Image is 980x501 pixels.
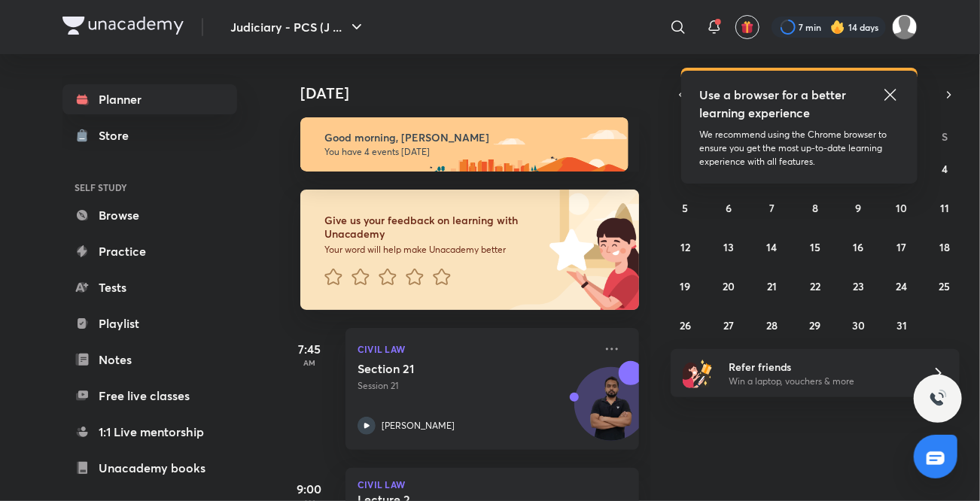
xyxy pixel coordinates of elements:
[890,274,914,298] button: October 24, 2025
[717,235,741,259] button: October 13, 2025
[498,190,639,310] img: feedback_image
[933,156,957,181] button: October 4, 2025
[62,345,237,375] a: Notes
[896,240,906,254] abbr: October 17, 2025
[680,318,691,332] abbr: October 26, 2025
[699,128,899,169] p: We recommend using the Chrome browser to ensure you get the most up-to-date learning experience w...
[760,274,784,298] button: October 21, 2025
[324,131,615,144] h6: Good morning, [PERSON_NAME]
[729,359,914,375] h6: Refer friends
[723,318,734,332] abbr: October 27, 2025
[769,201,775,215] abbr: October 7, 2025
[221,12,375,42] button: Judiciary - PCS (J ...
[939,240,950,254] abbr: October 18, 2025
[896,201,907,215] abbr: October 10, 2025
[62,417,237,447] a: 1:1 Live mentorship
[62,17,184,38] a: Company Logo
[896,279,907,293] abbr: October 24, 2025
[717,313,741,337] button: October 27, 2025
[812,201,818,215] abbr: October 8, 2025
[62,17,184,35] img: Company Logo
[810,240,820,254] abbr: October 15, 2025
[767,279,777,293] abbr: October 21, 2025
[674,313,698,337] button: October 26, 2025
[683,201,689,215] abbr: October 5, 2025
[942,162,948,176] abbr: October 4, 2025
[939,279,951,293] abbr: October 25, 2025
[62,308,237,339] a: Playlist
[892,14,918,40] img: Shivangee Singh
[846,196,870,220] button: October 9, 2025
[382,419,455,433] p: [PERSON_NAME]
[680,279,691,293] abbr: October 19, 2025
[760,313,784,337] button: October 28, 2025
[62,272,237,302] a: Tests
[62,236,237,266] a: Practice
[896,318,907,332] abbr: October 31, 2025
[575,375,647,448] img: Avatar
[890,196,914,220] button: October 10, 2025
[723,240,734,254] abbr: October 13, 2025
[933,235,957,259] button: October 18, 2025
[933,196,957,220] button: October 11, 2025
[324,244,544,256] p: Your word will help make Unacademy better
[803,274,827,298] button: October 22, 2025
[810,279,820,293] abbr: October 22, 2025
[723,279,735,293] abbr: October 20, 2025
[729,375,914,388] p: Win a laptop, vouchers & more
[890,313,914,337] button: October 31, 2025
[683,358,713,388] img: referral
[62,175,237,200] h6: SELF STUDY
[735,15,759,39] button: avatar
[300,117,628,172] img: morning
[803,235,827,259] button: October 15, 2025
[853,240,863,254] abbr: October 16, 2025
[300,84,654,102] h4: [DATE]
[680,240,690,254] abbr: October 12, 2025
[766,318,778,332] abbr: October 28, 2025
[62,453,237,483] a: Unacademy books
[809,318,820,332] abbr: October 29, 2025
[674,274,698,298] button: October 19, 2025
[279,358,339,367] p: AM
[855,201,861,215] abbr: October 9, 2025
[760,196,784,220] button: October 7, 2025
[62,120,237,150] a: Store
[803,196,827,220] button: October 8, 2025
[674,196,698,220] button: October 5, 2025
[279,340,339,358] h5: 7:45
[699,86,849,122] h5: Use a browser for a better learning experience
[852,318,865,332] abbr: October 30, 2025
[674,235,698,259] button: October 12, 2025
[846,235,870,259] button: October 16, 2025
[940,201,949,215] abbr: October 11, 2025
[62,84,237,114] a: Planner
[933,274,957,298] button: October 25, 2025
[717,196,741,220] button: October 6, 2025
[324,146,615,158] p: You have 4 events [DATE]
[62,381,237,411] a: Free live classes
[846,313,870,337] button: October 30, 2025
[717,274,741,298] button: October 20, 2025
[760,235,784,259] button: October 14, 2025
[358,361,545,376] h5: Section 21
[942,129,948,144] abbr: Saturday
[767,240,778,254] abbr: October 14, 2025
[62,200,237,230] a: Browse
[324,214,544,241] h6: Give us your feedback on learning with Unacademy
[890,235,914,259] button: October 17, 2025
[853,279,864,293] abbr: October 23, 2025
[830,20,845,35] img: streak
[358,379,594,393] p: Session 21
[358,340,594,358] p: Civil Law
[803,313,827,337] button: October 29, 2025
[741,20,754,34] img: avatar
[846,274,870,298] button: October 23, 2025
[929,390,947,408] img: ttu
[726,201,732,215] abbr: October 6, 2025
[99,126,138,144] div: Store
[358,480,627,489] p: Civil Law
[279,480,339,498] h5: 9:00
